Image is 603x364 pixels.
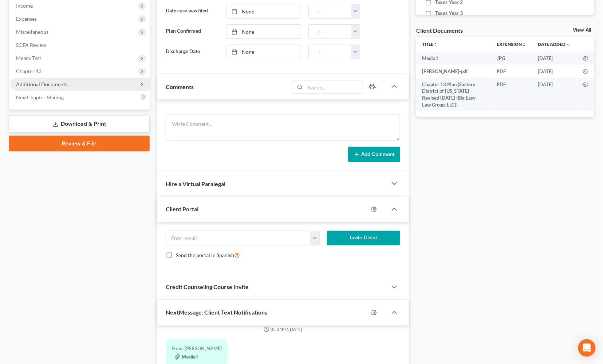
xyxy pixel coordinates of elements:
span: Send the portal in Spanish [176,252,234,259]
input: Search... [306,81,363,93]
a: NextChapter Mailing [10,91,150,104]
i: unfold_more [522,43,527,47]
td: JPG [491,52,532,65]
td: PDF [491,65,532,78]
span: Miscellaneous [16,29,48,35]
input: -- : -- [309,4,352,18]
td: [PERSON_NAME]-pdf [416,65,491,78]
a: View All [573,28,591,33]
i: expand_more [567,43,571,47]
span: NextMessage: Client Text Notifications [166,309,267,316]
label: Plan Confirmed [162,24,222,39]
a: None [226,25,301,39]
td: [DATE] [532,78,577,111]
label: Date case was filed [162,4,222,19]
td: PDF [491,78,532,111]
span: NextChapter Mailing [16,94,64,100]
span: SOFA Review [16,42,46,48]
input: -- : -- [309,45,352,59]
a: None [226,45,301,59]
div: 05:34PM[DATE] [166,327,400,333]
td: [DATE] [532,65,577,78]
td: Media1 [416,52,491,65]
span: Income [16,3,33,9]
a: SOFA Review [10,39,150,52]
span: Expenses [16,16,37,22]
button: Media1 [174,354,198,360]
span: Taxes Year 3 [435,9,463,17]
input: -- : -- [309,25,352,39]
a: None [226,4,301,18]
a: Extensionunfold_more [497,41,527,47]
button: Add Comment [348,147,400,162]
span: Additional Documents [16,81,67,87]
span: Chapter 13 [16,68,42,74]
span: Client Portal [166,206,198,213]
span: Hire a Virtual Paralegal [166,180,225,187]
div: Client Documents [416,27,463,34]
label: Discharge Date [162,45,222,59]
div: From: [PERSON_NAME] [172,345,222,353]
a: Download & Print [9,116,150,133]
a: Review & File [9,136,150,152]
td: Chapter 13 Plan (Eastern District of [US_STATE] - Revised [DATE] (Big Easy Law Group, LLC)) [416,78,491,111]
a: Titleunfold_more [422,41,438,47]
span: Comments [166,83,194,90]
div: Open Intercom Messenger [578,339,596,357]
span: Credit Counseling Course Invite [166,284,249,291]
span: Means Test [16,55,41,61]
td: [DATE] [532,52,577,65]
button: Invite Client [327,231,400,245]
input: Enter email [166,231,311,245]
a: Date Added expand_more [538,41,571,47]
i: unfold_more [433,43,438,47]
